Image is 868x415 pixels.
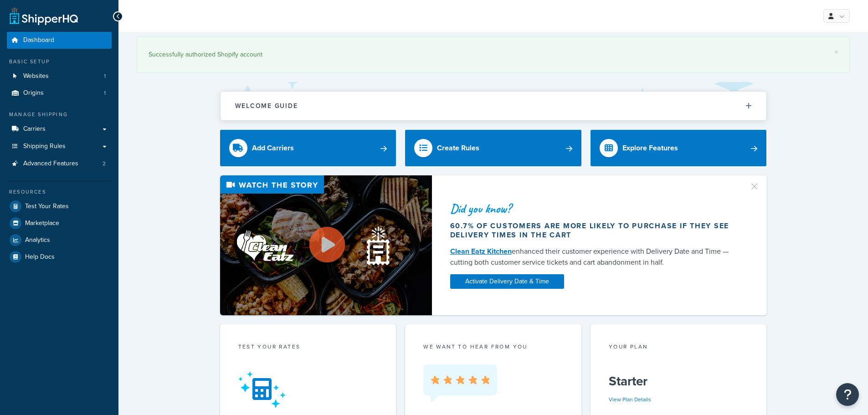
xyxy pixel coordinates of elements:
[7,232,112,248] a: Analytics
[7,58,112,66] div: Basic Setup
[220,130,396,166] a: Add Carriers
[104,89,106,97] span: 1
[450,274,564,289] a: Activate Delivery Date & Time
[23,36,54,44] span: Dashboard
[149,48,838,61] div: Successfully authorized Shopify account
[25,220,59,227] span: Marketplace
[7,85,112,102] a: Origins1
[7,121,112,138] a: Carriers
[7,138,112,155] a: Shipping Rules
[7,188,112,196] div: Resources
[25,203,69,210] span: Test Your Rates
[220,175,432,315] img: Video thumbnail
[23,72,49,80] span: Websites
[836,383,859,406] button: Open Resource Center
[7,85,112,102] li: Origins
[450,246,738,268] div: enhanced their customer experience with Delivery Date and Time — cutting both customer service ti...
[591,130,767,166] a: Explore Features
[7,249,112,265] a: Help Docs
[609,343,749,353] div: Your Plan
[103,160,106,168] span: 2
[622,142,678,154] div: Explore Features
[7,198,112,215] a: Test Your Rates
[23,160,78,168] span: Advanced Features
[221,92,766,120] button: Welcome Guide
[423,343,563,351] p: we want to hear from you
[25,253,55,261] span: Help Docs
[23,143,66,150] span: Shipping Rules
[7,32,112,49] a: Dashboard
[405,130,581,166] a: Create Rules
[252,142,294,154] div: Add Carriers
[7,215,112,231] a: Marketplace
[7,68,112,85] a: Websites1
[609,374,749,389] h5: Starter
[7,111,112,118] div: Manage Shipping
[437,142,479,154] div: Create Rules
[104,72,106,80] span: 1
[238,343,378,353] div: Test your rates
[834,48,838,56] a: ×
[7,68,112,85] li: Websites
[7,155,112,172] a: Advanced Features2
[450,202,738,215] div: Did you know?
[25,236,50,244] span: Analytics
[7,155,112,172] li: Advanced Features
[23,89,44,97] span: Origins
[609,395,651,404] a: View Plan Details
[235,102,298,109] h2: Welcome Guide
[23,125,46,133] span: Carriers
[450,221,738,240] div: 60.7% of customers are more likely to purchase if they see delivery times in the cart
[450,246,512,256] a: Clean Eatz Kitchen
